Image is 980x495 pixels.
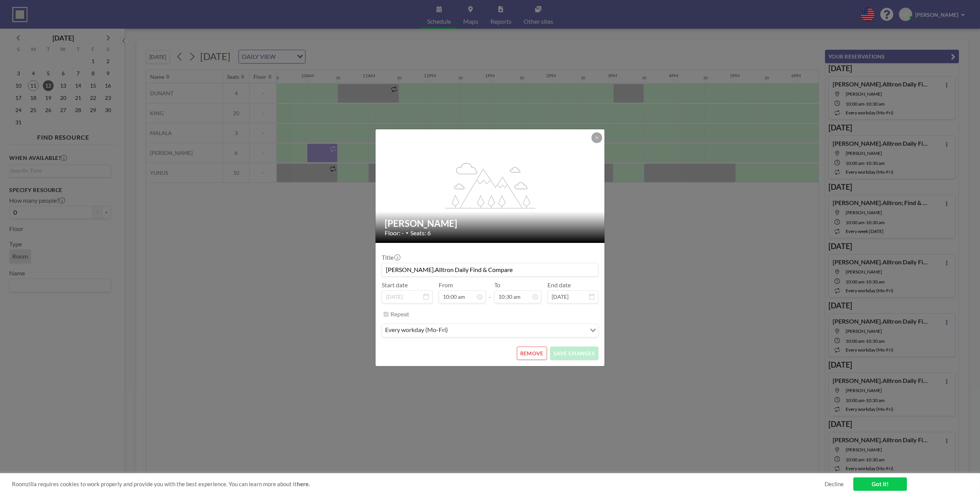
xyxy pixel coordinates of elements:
[382,254,400,261] label: Title
[384,326,449,335] span: every workday (Mo-Fri)
[385,229,404,237] span: Floor: -
[853,477,907,491] a: Got it!
[450,326,585,335] input: Search for option
[410,229,431,237] span: Seats: 6
[517,347,547,360] button: REMOVE
[445,162,536,208] g: flex-grow: 1.2;
[382,281,408,289] label: Start date
[390,310,409,318] label: Repeat
[382,324,598,337] div: Search for option
[825,480,844,488] a: Decline
[385,218,596,229] h2: [PERSON_NAME]
[382,263,598,276] input: (No title)
[406,230,408,236] span: •
[494,281,500,289] label: To
[547,281,571,289] label: End date
[297,480,310,487] a: here.
[12,480,825,488] span: Roomzilla requires cookies to work properly and provide you with the best experience. You can lea...
[550,347,598,360] button: SAVE CHANGES
[439,281,453,289] label: From
[489,284,491,301] span: -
